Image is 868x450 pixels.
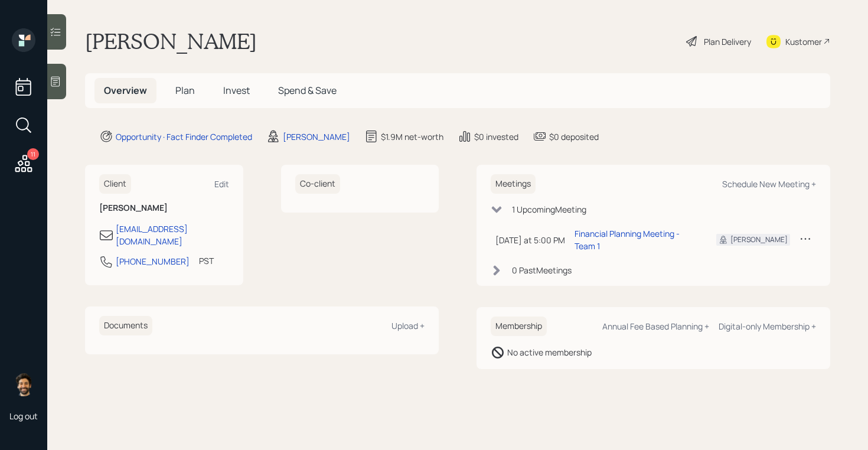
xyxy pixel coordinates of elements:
span: Invest [223,84,250,97]
h1: [PERSON_NAME] [85,28,257,54]
span: Spend & Save [278,84,337,97]
h6: [PERSON_NAME] [99,203,229,213]
div: Upload + [391,320,425,331]
div: $1.9M net-worth [381,131,443,143]
div: [PERSON_NAME] [283,131,350,143]
span: Overview [104,84,147,97]
span: Plan [175,84,195,97]
img: eric-schwartz-headshot.png [12,373,35,396]
div: Financial Planning Meeting - Team 1 [575,227,697,252]
div: [EMAIL_ADDRESS][DOMAIN_NAME] [116,223,229,247]
div: Digital-only Membership + [719,321,816,332]
div: Opportunity · Fact Finder Completed [116,131,252,143]
div: 11 [27,148,39,160]
h6: Co-client [295,174,340,194]
div: $0 deposited [549,131,599,143]
div: 0 Past Meeting s [512,264,572,276]
div: [PHONE_NUMBER] [116,255,190,268]
div: Log out [9,410,38,422]
h6: Membership [491,317,547,336]
h6: Client [99,174,131,194]
div: No active membership [507,346,592,358]
div: $0 invested [474,131,518,143]
div: 1 Upcoming Meeting [512,203,586,216]
div: Schedule New Meeting + [722,178,816,190]
h6: Documents [99,316,152,335]
div: Plan Delivery [704,35,751,48]
div: Annual Fee Based Planning + [602,321,709,332]
h6: Meetings [491,174,536,194]
div: [PERSON_NAME] [730,234,788,245]
div: Edit [214,178,229,190]
div: Kustomer [785,35,822,48]
div: [DATE] at 5:00 PM [495,234,565,246]
div: PST [199,255,214,267]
